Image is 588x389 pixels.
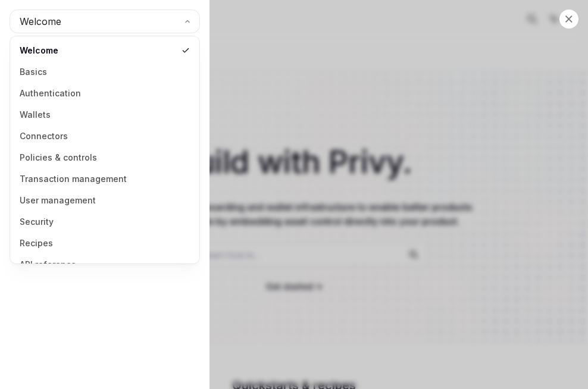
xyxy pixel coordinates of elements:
a: Authentication [14,83,196,104]
a: User management [14,190,196,211]
span: Welcome [20,14,61,29]
a: API reference [14,254,196,275]
a: Connectors [14,126,196,147]
a: Basics [14,61,196,83]
button: Welcome [10,10,200,33]
a: Recipes [14,233,196,254]
a: Policies & controls [14,147,196,168]
a: Welcome [14,40,196,61]
a: Wallets [14,104,196,126]
div: Welcome [10,36,200,264]
a: Security [14,211,196,233]
a: Transaction management [14,168,196,190]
